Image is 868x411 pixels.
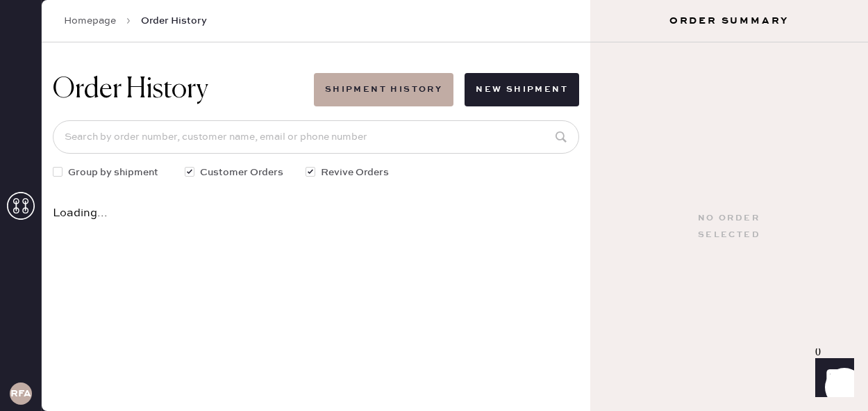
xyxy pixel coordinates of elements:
h1: Order History [53,73,208,106]
span: Order History [141,14,207,28]
button: New Shipment [465,73,579,106]
h3: RFA [10,389,31,398]
h3: Order Summary [590,14,868,28]
div: Loading... [53,208,579,219]
span: Customer Orders [200,165,283,180]
div: No order selected [698,210,760,243]
iframe: Front Chat [802,348,862,408]
a: Homepage [64,14,116,28]
input: Search by order number, customer name, email or phone number [53,120,579,154]
span: Group by shipment [68,165,158,180]
span: Revive Orders [321,165,389,180]
button: Shipment History [314,73,453,106]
